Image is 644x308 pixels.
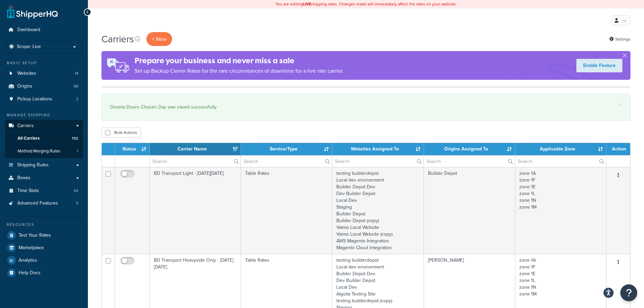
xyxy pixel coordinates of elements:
[5,132,83,145] a: All Carriers 192
[17,188,39,194] span: Time Slots
[17,44,41,50] span: Scope: Live
[72,136,78,141] span: 192
[101,32,134,46] h1: Carriers
[5,254,83,266] a: Analytics
[76,200,78,206] span: 5
[241,167,332,254] td: Table Rates
[5,172,83,184] a: Boxes
[7,5,58,19] a: ShipperHQ Home
[17,162,49,168] span: Shipping Rules
[5,159,83,171] a: Shipping Rules
[101,127,141,138] button: Bulk Actions
[17,84,32,89] span: Origins
[241,143,332,155] th: Service/Type: activate to sort column ascending
[424,156,515,167] input: Search
[17,71,36,76] span: Websites
[576,59,622,72] a: Enable Feature
[18,148,60,154] span: Method Merging Rules
[76,96,78,102] span: 2
[17,27,40,33] span: Dashboard
[5,185,83,197] a: Time Slots 43
[19,245,44,251] span: Marketplace
[5,67,83,80] li: Websites
[5,222,83,228] div: Resources
[5,185,83,197] li: Time Slots
[5,67,83,80] a: Websites 14
[17,96,52,102] span: Pickup Locations
[146,32,172,46] button: + New
[19,233,51,238] span: Test Your Rates
[5,242,83,254] a: Marketplace
[110,102,622,112] div: Deanta Doors Chosen Day was saved successfully
[115,143,150,155] th: Status: activate to sort column ascending
[5,80,83,93] li: Origins
[332,167,424,254] td: testing builderdepot Local dev environment Builder Depot Dev Dev Builder Depot Local Dev Staging ...
[5,120,83,132] a: Carriers
[332,143,424,155] th: Websites Assigned To: activate to sort column ascending
[424,143,515,155] th: Origins Assigned To: activate to sort column ascending
[5,145,83,158] a: Method Merging Rules 1
[77,148,78,154] span: 1
[515,143,606,155] th: Applicable Zone: activate to sort column ascending
[74,84,78,89] span: 96
[5,229,83,241] a: Test Your Rates
[150,167,241,254] td: BD Transport Light - [DATE][DATE]
[101,51,135,80] img: ad-rules-rateshop-fe6ec290ccb7230408bd80ed9643f0289d75e0ffd9eb532fc0e269fcd187b520.png
[19,258,37,263] span: Analytics
[19,270,41,276] span: Help Docs
[515,167,606,254] td: zone 1A zone 1F zone 1E zone 1L zone 1N zone 1M
[135,55,343,66] h4: Prepare your business and never miss a sale
[75,71,78,76] span: 14
[5,93,83,105] a: Pickup Locations 2
[424,167,515,254] td: Builder Depot
[5,112,83,118] div: Manage Shipping
[619,102,622,108] a: ×
[150,156,241,167] input: Search
[303,1,311,7] b: LIVE
[5,197,83,210] li: Advanced Features
[150,143,241,155] th: Carrier Name: activate to sort column ascending
[620,284,637,301] button: Open Resource Center
[135,66,343,76] p: Set up Backup Carrier Rates for the rare circumstances of downtime for a live rate carrier.
[515,156,606,167] input: Search
[5,197,83,210] a: Advanced Features 5
[5,120,83,158] li: Carriers
[17,200,58,206] span: Advanced Features
[5,267,83,279] a: Help Docs
[5,60,83,66] div: Basic Setup
[5,145,83,158] li: Method Merging Rules
[18,136,40,141] span: All Carriers
[5,80,83,93] a: Origins 96
[609,34,630,44] a: Settings
[74,188,78,194] span: 43
[241,156,332,167] input: Search
[332,156,423,167] input: Search
[17,123,34,129] span: Carriers
[5,132,83,145] li: All Carriers
[17,175,30,181] span: Boxes
[606,143,630,155] th: Action
[5,93,83,105] li: Pickup Locations
[5,24,83,36] a: Dashboard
